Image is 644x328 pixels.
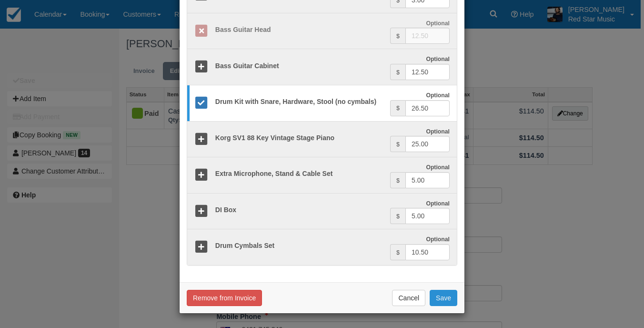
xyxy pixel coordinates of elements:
small: $ [396,33,400,40]
strong: Optional [426,200,450,207]
strong: Optional [426,56,450,62]
button: Cancel [392,290,425,306]
strong: Optional [426,164,450,171]
a: Bass Guitar Cabinet Optional $ [187,49,457,85]
small: $ [396,105,400,112]
small: $ [396,69,400,76]
h5: Korg SV1 88 Key Vintage Stage Piano [208,134,390,142]
a: Korg SV1 88 Key Vintage Stage Piano Optional $ [187,121,457,158]
strong: Optional [426,20,450,27]
a: DI Box Optional $ [187,193,457,230]
strong: Optional [426,92,450,99]
h5: Extra Microphone, Stand & Cable Set [208,170,390,177]
button: Save [430,290,457,306]
a: Drum Cymbals Set Optional $ [187,229,457,265]
small: $ [396,177,400,184]
h5: Drum Cymbals Set [208,242,390,249]
h5: Bass Guitar Cabinet [208,62,390,70]
h5: Drum Kit with Snare, Hardware, Stool (no cymbals) [208,98,390,105]
strong: Optional [426,128,450,135]
small: $ [396,249,400,256]
h5: Bass Guitar Head [208,26,390,33]
small: $ [396,213,400,220]
a: Drum Kit with Snare, Hardware, Stool (no cymbals) Optional $ [187,85,457,122]
h5: DI Box [208,206,390,214]
a: Extra Microphone, Stand & Cable Set Optional $ [187,157,457,194]
button: Remove from Invoice [187,290,262,306]
a: Bass Guitar Head Optional $ [187,13,457,50]
small: $ [396,141,400,148]
strong: Optional [426,236,450,243]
